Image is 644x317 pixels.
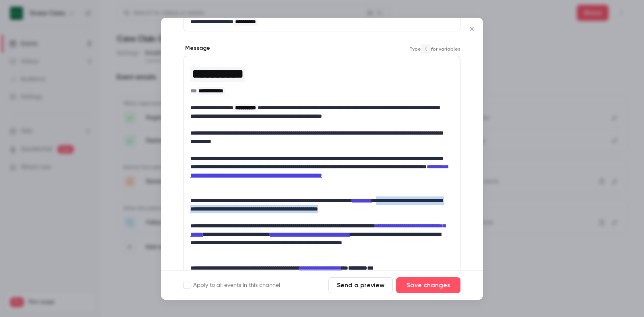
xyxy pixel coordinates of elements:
code: { [421,44,431,54]
button: Send a preview [328,277,393,293]
button: Close [464,21,480,37]
span: Type for variables [409,44,460,54]
label: Message [184,44,210,52]
button: Save changes [396,277,460,293]
label: Apply to all events in this channel [184,281,280,289]
div: editor [184,13,460,31]
div: editor [184,56,460,277]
